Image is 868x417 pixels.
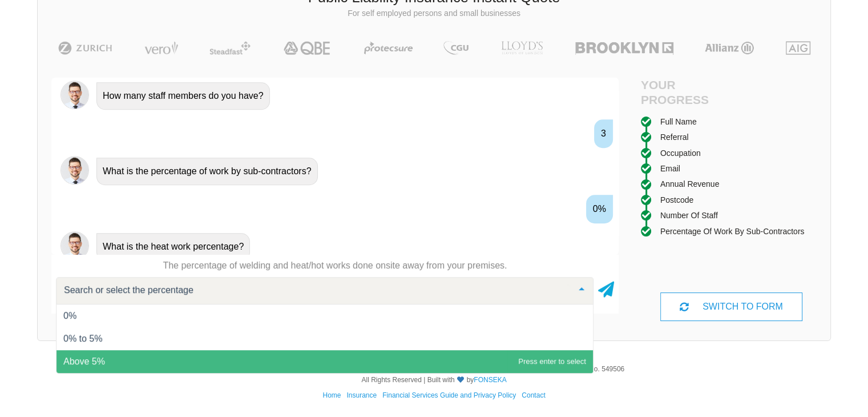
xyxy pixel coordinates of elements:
[277,41,338,55] img: QBE | Public Liability Insurance
[360,41,417,55] img: Protecsure | Public Liability Insurance
[522,391,545,399] a: Contact
[51,259,619,272] p: The percentage of welding and heat/hot works done onsite away from your premises.
[322,391,341,399] a: Home
[96,233,250,260] div: What is the heat work percentage?
[660,178,720,190] div: Annual Revenue
[594,119,613,148] div: 3
[781,41,815,55] img: AIG | Public Liability Insurance
[586,195,613,223] div: 0%
[96,82,270,110] div: How many staff members do you have?
[60,156,89,185] img: Chatbot | PLI
[63,334,102,343] span: 0% to 5%
[346,391,377,399] a: Insurance
[60,231,89,260] img: Chatbot | PLI
[46,8,822,19] p: For self employed persons and small businesses
[439,41,473,55] img: CGU | Public Liability Insurance
[61,284,570,296] input: Search or select the percentage
[139,41,183,55] img: Vero | Public Liability Insurance
[571,41,677,55] img: Brooklyn | Public Liability Insurance
[60,81,89,109] img: Chatbot | PLI
[382,391,516,399] a: Financial Services Guide and Privacy Policy
[660,194,693,206] div: Postcode
[205,41,255,55] img: Steadfast | Public Liability Insurance
[495,41,550,55] img: LLOYD's | Public Liability Insurance
[660,147,701,159] div: Occupation
[641,78,732,106] h4: Your Progress
[96,158,318,185] div: What is the percentage of work by sub-contractors?
[63,356,105,366] span: Above 5%
[660,162,680,175] div: Email
[660,292,802,321] div: SWITCH TO FORM
[53,41,118,55] img: Zurich | Public Liability Insurance
[660,115,697,128] div: Full Name
[660,209,718,222] div: Number of staff
[474,376,506,384] a: FONSEKA
[63,311,76,320] span: 0%
[699,41,760,55] img: Allianz | Public Liability Insurance
[660,131,689,143] div: Referral
[660,225,805,238] div: Percentage of work by sub-contractors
